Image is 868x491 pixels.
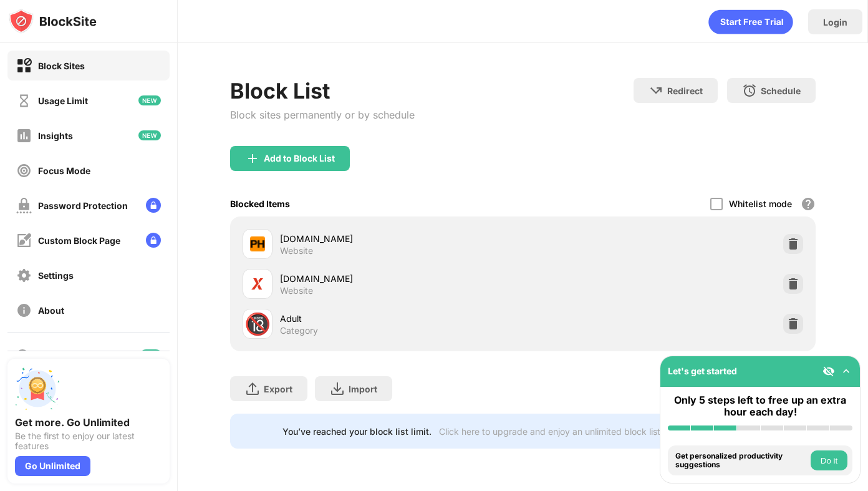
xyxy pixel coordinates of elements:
[16,93,32,109] img: time-usage-off.svg
[138,95,161,105] img: new-icon.svg
[38,95,88,106] div: Usage Limit
[667,85,703,96] div: Redirect
[38,61,85,71] div: Block Sites
[138,130,161,140] img: new-icon.svg
[280,272,523,285] div: [DOMAIN_NAME]
[15,348,30,363] img: blocking-icon.svg
[282,426,432,437] div: You’ve reached your block list limit.
[250,276,265,291] img: favicons
[38,270,74,281] div: Settings
[38,235,120,246] div: Custom Block Page
[244,311,271,337] div: 🔞
[822,365,835,377] img: eye-not-visible.svg
[9,9,97,34] img: logo-blocksite.svg
[280,312,523,325] div: Adult
[280,325,318,336] div: Category
[668,366,737,376] div: Let's get started
[15,416,162,429] div: Get more. Go Unlimited
[16,268,32,283] img: settings-off.svg
[146,233,161,248] img: lock-menu.svg
[38,305,64,316] div: About
[16,198,32,213] img: password-protection-off.svg
[16,58,32,74] img: block-on.svg
[16,303,32,318] img: about-off.svg
[264,384,292,394] div: Export
[729,198,792,209] div: Whitelist mode
[230,109,415,121] div: Block sites permanently or by schedule
[840,365,852,377] img: omni-setup-toggle.svg
[38,130,73,141] div: Insights
[15,366,60,411] img: push-unlimited.svg
[675,452,808,470] div: Get personalized productivity suggestions
[668,394,852,418] div: Only 5 steps left to free up an extra hour each day!
[708,9,793,34] div: animation
[280,285,313,296] div: Website
[38,200,128,211] div: Password Protection
[250,236,265,251] img: favicons
[146,198,161,213] img: lock-menu.svg
[16,233,32,248] img: customize-block-page-off.svg
[280,245,313,256] div: Website
[280,232,523,245] div: [DOMAIN_NAME]
[230,198,290,209] div: Blocked Items
[230,78,415,104] div: Block List
[439,426,663,437] div: Click here to upgrade and enjoy an unlimited block list.
[264,153,335,163] div: Add to Block List
[349,384,377,394] div: Import
[761,85,801,96] div: Schedule
[823,17,847,27] div: Login
[15,431,162,451] div: Be the first to enjoy our latest features
[38,165,90,176] div: Focus Mode
[16,163,32,178] img: focus-off.svg
[15,456,90,476] div: Go Unlimited
[811,450,847,470] button: Do it
[16,128,32,143] img: insights-off.svg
